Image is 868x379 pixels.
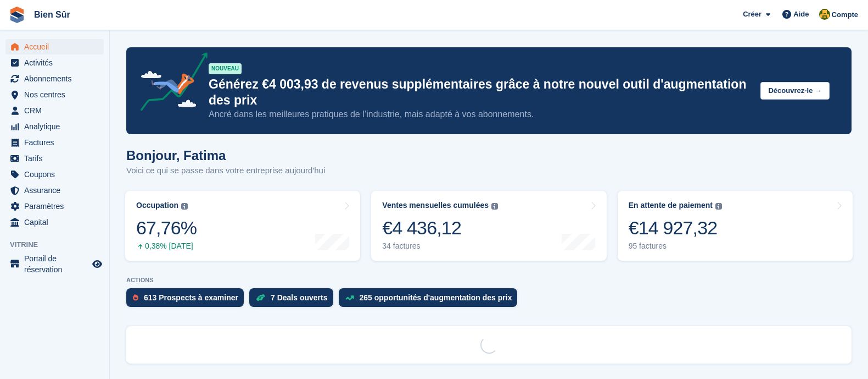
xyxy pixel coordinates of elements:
img: Fatima Kelaaoui [819,9,830,20]
p: Ancré dans les meilleures pratiques de l’industrie, mais adapté à vos abonnements. [209,108,752,120]
div: 95 factures [629,241,722,251]
img: icon-info-grey-7440780725fd019a000dd9b08b2336e03edf1995a4989e88bcd33f0948082b44.svg [715,203,722,210]
p: Voici ce qui se passe dans votre entreprise aujourd'hui [126,164,325,177]
div: Occupation [136,201,178,210]
a: Boutique d'aperçu [91,257,104,271]
button: Découvrez-le → [760,82,830,100]
span: Activités [24,55,90,70]
span: CRM [24,103,90,118]
span: Tarifs [24,151,90,166]
span: Compte [832,9,858,20]
a: menu [5,103,104,118]
a: Occupation 67,76% 0,38% [DATE] [125,191,360,261]
span: Nos centres [24,87,90,102]
a: menu [5,39,104,54]
a: menu [5,87,104,102]
span: Assurance [24,183,90,198]
span: Analytique [24,119,90,134]
h1: Bonjour, Fatima [126,148,325,163]
a: menu [5,253,104,275]
img: price-adjustments-announcement-icon-8257ccfd72463d97f412b2fc003d46551f7dbcb40ab6d574587a9cd5c0d94... [131,52,208,115]
div: En attente de paiement [629,201,713,210]
div: 613 Prospects à examiner [144,293,238,302]
p: ACTIONS [126,277,852,284]
span: Accueil [24,39,90,54]
span: Abonnements [24,71,90,86]
span: Créer [743,9,761,20]
a: menu [5,151,104,166]
img: price_increase_opportunities-93ffe204e8149a01c8c9dc8f82e8f89637d9d84a8eef4429ea346261dce0b2c0.svg [345,295,354,300]
span: Paramètres [24,199,90,214]
img: stora-icon-8386f47178a22dfd0bd8f6a31ec36ba5ce8667c1dd55bd0f319d3a0aa187defe.svg [9,7,25,23]
div: NOUVEAU [209,63,242,74]
span: Capital [24,215,90,230]
a: En attente de paiement €14 927,32 95 factures [618,191,853,261]
a: menu [5,135,104,150]
span: Factures [24,135,90,150]
a: menu [5,119,104,134]
img: prospect-51fa495bee0391a8d652442698ab0144808aea92771e9ea1ae160a38d050c398.svg [133,294,138,301]
img: icon-info-grey-7440780725fd019a000dd9b08b2336e03edf1995a4989e88bcd33f0948082b44.svg [181,203,188,210]
a: menu [5,167,104,182]
div: 67,76% [136,217,197,239]
a: 613 Prospects à examiner [126,288,249,312]
a: menu [5,215,104,230]
div: €4 436,12 [382,217,498,239]
img: deal-1b604bf984904fb50ccaf53a9ad4b4a5d6e5aea283cecdc64d6e3604feb123c2.svg [256,294,265,301]
div: Ventes mensuelles cumulées [382,201,489,210]
div: 0,38% [DATE] [136,241,197,251]
a: Bien Sûr [30,6,75,24]
a: menu [5,183,104,198]
div: 7 Deals ouverts [271,293,328,302]
img: icon-info-grey-7440780725fd019a000dd9b08b2336e03edf1995a4989e88bcd33f0948082b44.svg [491,203,498,210]
a: Ventes mensuelles cumulées €4 436,12 34 factures [371,191,606,261]
div: 34 factures [382,241,498,251]
p: Générez €4 003,93 de revenus supplémentaires grâce à notre nouvel outil d'augmentation des prix [209,76,752,108]
a: 7 Deals ouverts [249,288,339,312]
a: 265 opportunités d'augmentation des prix [339,288,523,312]
a: menu [5,55,104,70]
a: menu [5,71,104,86]
a: menu [5,199,104,214]
div: 265 opportunités d'augmentation des prix [360,293,512,302]
span: Vitrine [10,239,109,250]
span: Coupons [24,167,90,182]
span: Portail de réservation [24,253,90,275]
span: Aide [793,9,809,20]
div: €14 927,32 [629,217,722,239]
